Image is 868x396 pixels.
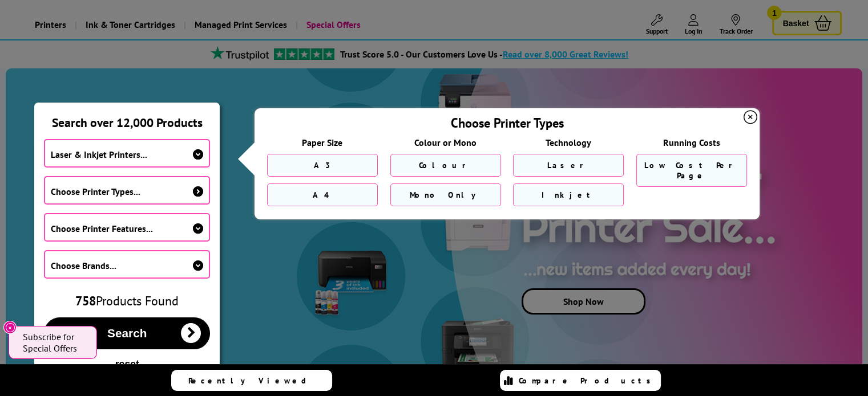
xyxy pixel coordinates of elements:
span: Inkjet [542,190,595,200]
button: Search [44,317,210,349]
span: A4 [313,190,332,200]
span: Choose Brands... [51,260,116,271]
span: Laser [547,160,590,170]
h5: Paper Size [267,137,378,148]
span: Recently Viewed [188,375,318,386]
div: Products Found [44,293,210,309]
span: Mono Only [410,190,481,200]
a: Compare Products [500,370,661,391]
span: Search [107,326,147,340]
span: Subscribe for Special Offers [23,331,86,354]
h5: Colour or Mono [390,137,501,148]
span: A3 [314,160,331,170]
div: Search over 12,000 Products [35,103,219,130]
span: Colour [419,160,473,170]
span: Choose Printer Types... [51,186,140,197]
span: Compare Products [519,375,657,386]
h5: Technology [513,137,624,148]
button: reset [44,358,210,371]
span: Low Cost Per Page [644,160,739,181]
button: Close [3,321,17,334]
span: 758 [75,293,96,309]
span: Choose Printer Types [451,115,564,131]
span: Choose Printer Features... [51,223,153,234]
a: Recently Viewed [171,370,332,391]
span: Laser & Inkjet Printers... [51,149,147,160]
h5: Running Costs [636,137,747,148]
